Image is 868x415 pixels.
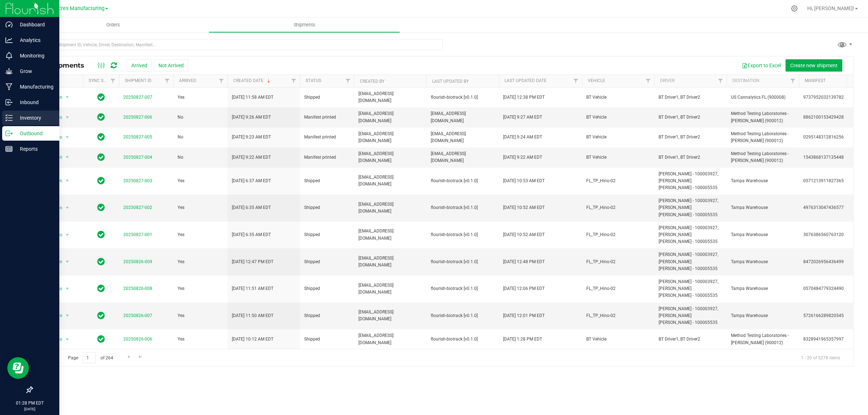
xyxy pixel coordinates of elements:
[503,114,542,121] span: [DATE] 9:27 AM EDT
[503,312,545,319] span: [DATE] 12:01 PM EDT
[209,17,400,33] a: Shipments
[431,312,478,319] span: flourish-biotrack [v0.1.0]
[178,114,183,121] span: No
[304,231,350,238] span: Shipped
[731,332,795,346] span: Method Testing Laboratories - [PERSON_NAME] (900012)
[659,336,722,343] span: BT Driver1, BT Driver2
[731,285,795,292] span: Tampa Warehouse
[659,278,722,299] span: [PERSON_NAME] - 100003927, [PERSON_NAME] [PERSON_NAME] - 100005535
[63,176,72,186] span: select
[13,36,56,44] p: Analytics
[304,204,350,211] span: Shipped
[803,94,860,101] span: 9737952032139782
[232,177,271,184] span: [DATE] 6:37 AM EDT
[431,285,478,292] span: flourish-biotrack [v0.1.0]
[17,17,209,33] a: Orders
[39,5,105,12] span: Green Acres Manufacturing
[13,20,56,29] p: Dashboard
[97,176,105,186] span: In Sync
[787,75,799,87] a: Filter
[803,336,860,343] span: 8328941965357997
[178,204,184,211] span: Yes
[5,68,13,75] inline-svg: Grow
[586,312,650,319] span: FL_TP_Hino-02
[13,82,56,91] p: Manufacturing
[63,92,72,102] span: select
[232,285,273,292] span: [DATE] 11:51 AM EDT
[233,78,272,83] a: Created Date
[304,154,350,161] span: Manifest printed
[5,99,13,106] inline-svg: Inbound
[123,178,152,183] a: 20250827-003
[737,59,786,72] button: Export to Excel
[803,177,860,184] span: 0571213911827365
[786,59,842,72] button: Create new shipment
[97,230,105,240] span: In Sync
[123,232,152,237] a: 20250827-001
[807,5,854,11] span: Hi, [PERSON_NAME]!
[124,352,134,362] a: Go to the next page
[13,145,56,153] p: Reports
[304,258,350,265] span: Shipped
[431,94,478,101] span: flourish-biotrack [v0.1.0]
[123,259,152,264] a: 20250826-009
[178,312,184,319] span: Yes
[586,94,650,101] span: BT Vehicle
[304,114,350,121] span: Manifest printed
[13,67,56,76] p: Grow
[63,112,72,123] span: select
[731,150,795,164] span: Method Testing Laboratories - [PERSON_NAME] (900012)
[5,52,13,59] inline-svg: Monitoring
[358,228,422,241] span: [EMAIL_ADDRESS][DOMAIN_NAME]
[342,75,354,87] a: Filter
[178,285,184,292] span: Yes
[288,75,300,87] a: Filter
[586,336,650,343] span: BT Vehicle
[715,75,727,87] a: Filter
[5,130,13,137] inline-svg: Outbound
[586,231,650,238] span: FL_TP_Hino-02
[358,174,422,188] span: [EMAIL_ADDRESS][DOMAIN_NAME]
[127,59,152,72] button: Arrived
[360,79,384,84] a: Created By
[123,115,152,120] a: 20250827-006
[803,204,860,211] span: 4976313047436577
[232,231,271,238] span: [DATE] 6:35 AM EDT
[659,305,722,326] span: [PERSON_NAME] - 100003927, [PERSON_NAME] [PERSON_NAME] - 100005535
[358,201,422,215] span: [EMAIL_ADDRESS][DOMAIN_NAME]
[503,134,542,141] span: [DATE] 9:24 AM EDT
[731,177,795,184] span: Tampa Warehouse
[803,114,860,121] span: 8862100153429428
[63,132,72,142] span: select
[659,224,722,245] span: [PERSON_NAME] - 100003927, [PERSON_NAME] [PERSON_NAME] - 100005535
[97,283,105,294] span: In Sync
[232,134,271,141] span: [DATE] 9:23 AM EDT
[232,258,273,265] span: [DATE] 12:47 PM EDT
[803,134,860,141] span: 0295148312816256
[97,112,105,122] span: In Sync
[7,357,29,379] iframe: Resource center
[803,285,860,292] span: 0570484779324490
[232,204,271,211] span: [DATE] 6:35 AM EDT
[13,51,56,60] p: Monitoring
[178,258,184,265] span: Yes
[431,336,478,343] span: flourish-biotrack [v0.1.0]
[97,152,105,162] span: In Sync
[803,154,860,161] span: 1543868137135448
[97,22,130,28] span: Orders
[306,78,321,83] a: Status
[431,177,478,184] span: flourish-biotrack [v0.1.0]
[586,258,650,265] span: FL_TP_Hino-02
[731,131,795,144] span: Method Testing Laboratories - [PERSON_NAME] (900012)
[32,39,443,50] input: Search Shipment ID, Vehicle, Driver, Destination, Manifest...
[154,59,188,72] button: Not Arrived
[232,336,273,343] span: [DATE] 10:12 AM EDT
[161,75,173,87] a: Filter
[803,258,860,265] span: 8472026956436499
[503,177,545,184] span: [DATE] 10:53 AM EDT
[304,312,350,319] span: Shipped
[803,231,860,238] span: 3076386560763120
[304,285,350,292] span: Shipped
[123,95,152,100] a: 20250827-007
[63,284,72,294] span: select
